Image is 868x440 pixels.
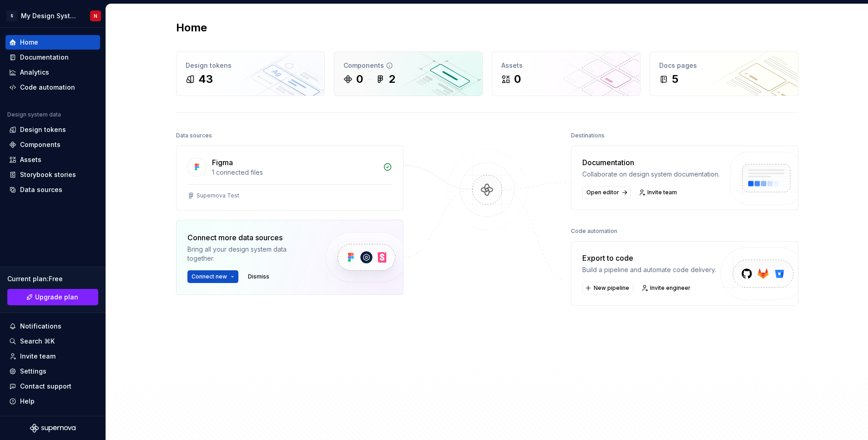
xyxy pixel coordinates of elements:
[212,157,233,168] div: Figma
[35,293,78,302] span: Upgrade plan
[582,265,716,274] div: Build a pipeline and automate code delivery.
[5,35,100,50] a: Home
[186,61,315,70] div: Design tokens
[176,20,207,35] h2: Home
[7,289,98,305] a: Upgrade plan
[594,284,629,292] span: New pipeline
[7,274,98,283] div: Current plan : Free
[20,185,62,194] div: Data sources
[176,51,325,96] a: Design tokens43
[20,68,49,77] div: Analytics
[248,273,269,280] span: Dismiss
[2,6,104,25] button: SMy Design SystemN
[21,11,79,20] div: My Design System
[650,51,798,96] a: Docs pages5
[94,12,97,20] div: N
[636,186,681,199] a: Invite team
[571,225,617,238] div: Code automation
[7,111,61,118] div: Design system data
[492,51,641,96] a: Assets0
[20,38,38,47] div: Home
[5,364,100,379] a: Settings
[5,182,100,197] a: Data sources
[20,322,61,331] div: Notifications
[5,137,100,152] a: Components
[5,80,100,95] a: Code automation
[198,72,213,86] div: 43
[20,367,46,376] div: Settings
[343,61,473,70] div: Components
[30,424,76,433] svg: Supernova Logo
[5,379,100,394] button: Contact support
[356,72,363,86] div: 0
[582,282,633,294] button: New pipeline
[639,282,695,294] a: Invite engineer
[582,253,716,263] div: Export to code
[20,140,61,149] div: Components
[187,270,238,283] button: Connect new
[582,157,720,168] div: Documentation
[20,83,75,92] div: Code automation
[5,65,100,80] a: Analytics
[20,382,71,391] div: Contact support
[501,61,631,70] div: Assets
[20,155,41,164] div: Assets
[586,189,619,196] span: Open editor
[5,122,100,137] a: Design tokens
[20,53,69,62] div: Documentation
[176,146,404,211] a: Figma1 connected filesSupernova Test
[650,284,691,292] span: Invite engineer
[582,186,631,199] a: Open editor
[571,129,605,142] div: Destinations
[20,337,55,346] div: Search ⌘K
[212,168,378,177] div: 1 connected files
[389,72,395,86] div: 2
[334,51,483,96] a: Components02
[659,61,789,70] div: Docs pages
[582,170,720,179] div: Collaborate on design system documentation.
[6,10,17,21] div: S
[20,170,76,179] div: Storybook stories
[647,189,677,196] span: Invite team
[197,192,239,199] div: Supernova Test
[20,397,35,406] div: Help
[5,334,100,349] button: Search ⌘K
[187,245,310,263] div: Bring all your design system data together.
[20,125,66,134] div: Design tokens
[5,167,100,182] a: Storybook stories
[5,394,100,409] button: Help
[244,270,273,283] button: Dismiss
[176,129,212,142] div: Data sources
[187,232,310,243] div: Connect more data sources
[514,72,521,86] div: 0
[5,349,100,364] a: Invite team
[5,152,100,167] a: Assets
[20,352,56,361] div: Invite team
[672,72,678,86] div: 5
[5,319,100,334] button: Notifications
[192,273,227,280] span: Connect new
[5,50,100,65] a: Documentation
